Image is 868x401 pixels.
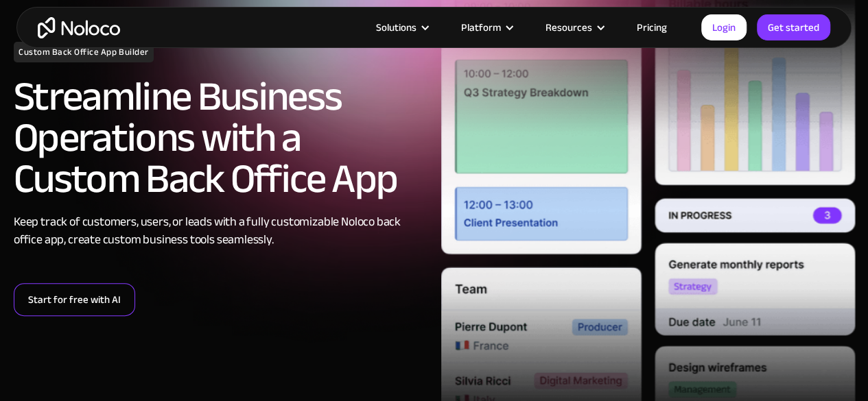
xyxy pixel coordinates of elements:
[757,14,830,40] a: Get started
[701,14,747,40] a: Login
[14,76,427,199] h2: Streamline Business Operations with a Custom Back Office App
[14,213,427,249] div: Keep track of customers, users, or leads with a fully customizable Noloco back office app, create...
[38,17,120,38] a: home
[620,19,684,36] a: Pricing
[546,19,592,36] div: Resources
[14,283,135,316] a: Start for free with AI
[359,19,444,36] div: Solutions
[444,19,528,36] div: Platform
[528,19,620,36] div: Resources
[376,19,417,36] div: Solutions
[461,19,501,36] div: Platform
